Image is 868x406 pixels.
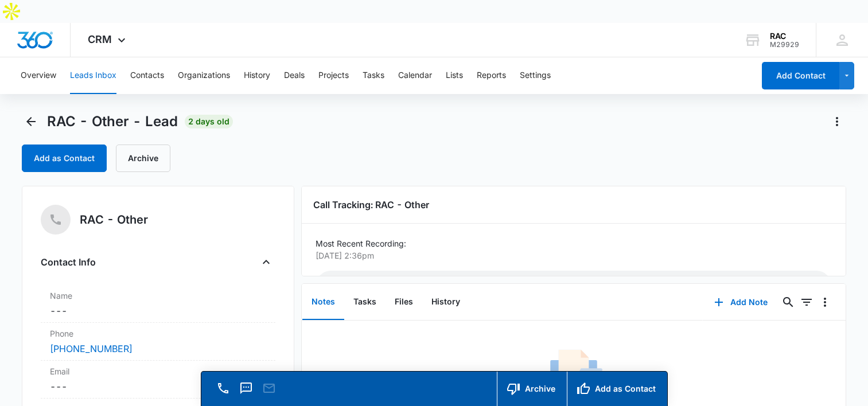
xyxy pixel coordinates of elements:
[41,323,275,361] div: Phone[PHONE_NUMBER]
[477,57,506,94] button: Reports
[116,145,170,172] button: Archive
[21,57,56,94] button: Overview
[70,57,116,94] button: Leads Inbox
[770,41,799,49] div: account id
[386,284,422,320] button: Files
[47,113,178,130] span: RAC - Other - Lead
[770,32,799,41] div: account name
[797,293,816,311] button: Filters
[41,285,275,323] div: Name---
[398,57,432,94] button: Calendar
[703,288,779,316] button: Add Note
[422,284,469,320] button: History
[50,304,266,318] dd: ---
[313,198,834,212] h3: Call Tracking: RAC - Other
[363,57,384,94] button: Tasks
[244,57,270,94] button: History
[446,57,463,94] button: Lists
[284,57,305,94] button: Deals
[41,361,275,399] div: Email---
[545,346,602,403] img: No Data
[178,57,230,94] button: Organizations
[316,237,832,249] p: Most Recent Recording:
[567,372,667,406] button: Add as Contact
[50,290,266,302] label: Name
[238,387,254,397] a: Text
[828,112,846,131] button: Actions
[22,145,107,172] button: Add as Contact
[238,380,254,396] button: Text
[22,112,40,131] button: Back
[215,387,231,397] a: Call
[520,57,551,94] button: Settings
[50,342,133,356] a: [PHONE_NUMBER]
[816,293,834,311] button: Overflow Menu
[41,255,96,269] h4: Contact Info
[302,284,344,320] button: Notes
[71,23,146,57] div: CRM
[497,372,567,406] button: Archive
[316,249,825,261] p: [DATE] 2:36pm
[88,33,112,45] span: CRM
[762,62,839,89] button: Add Contact
[130,57,164,94] button: Contacts
[316,271,832,302] audio: Your browser does not support the audio tag.
[215,380,231,396] button: Call
[257,253,275,271] button: Close
[80,211,148,228] h5: RAC - Other
[779,293,797,311] button: Search...
[50,380,266,393] dd: ---
[344,284,386,320] button: Tasks
[318,57,349,94] button: Projects
[185,115,233,128] span: 2 days old
[50,327,266,339] label: Phone
[50,365,266,377] label: Email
